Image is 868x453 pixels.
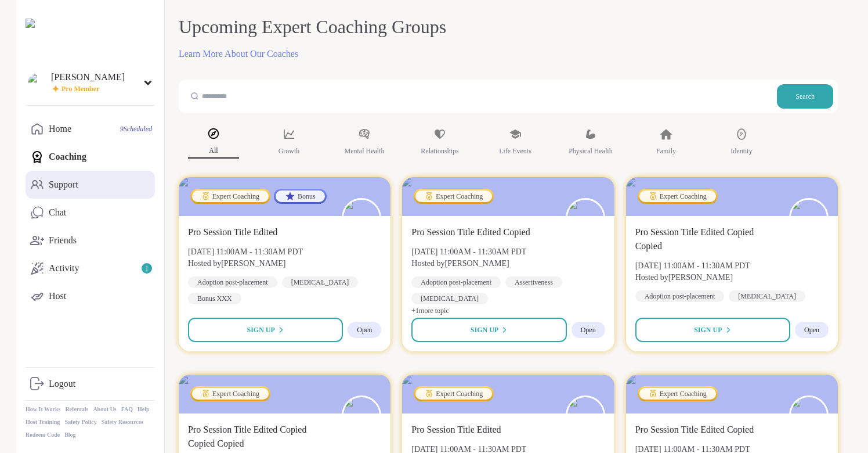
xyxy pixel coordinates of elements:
div: Support [49,178,78,191]
span: Hosted by [411,258,526,269]
img: billy [343,397,379,433]
button: Sign Up [188,318,343,342]
img: billy [791,397,827,433]
div: Expert Coaching [192,388,269,400]
span: 1 [145,264,149,274]
a: Host [26,282,155,310]
div: Expert Coaching [415,190,492,202]
div: Home [49,123,71,135]
div: Bonus [276,190,325,202]
span: Pro Member [62,84,99,94]
button: Search [777,84,833,109]
p: Life Events [499,144,531,158]
a: Friends [26,227,155,254]
div: Friends [49,234,77,247]
a: Referrals [65,405,88,414]
p: Physical Health [569,144,613,158]
div: Bonus XXX [188,293,241,304]
a: Safety Policy [64,418,96,426]
div: Adoption post-placement [635,290,725,302]
button: Sign Up [411,318,566,342]
div: Expert Coaching [639,388,716,400]
a: Chat [26,199,155,227]
img: billy [343,200,379,236]
img: billy [567,397,603,433]
img: billy [791,200,827,236]
div: Logout [49,378,75,390]
a: Safety Resources [102,418,143,426]
span: Sign Up [471,325,498,335]
span: Pro Session Title Edited Copied [411,225,530,239]
div: [MEDICAL_DATA] [729,290,805,302]
p: Family [656,144,676,158]
a: How It Works [26,405,60,414]
span: Open [357,325,372,335]
a: Support [26,171,155,199]
span: [DATE] 11:00AM - 11:30AM PDT [635,260,750,272]
button: Sign Up [635,318,790,342]
div: [MEDICAL_DATA] [411,293,488,304]
img: billy [567,200,603,236]
span: 9 Scheduled [120,124,152,134]
span: Pro Session Title Edited [188,225,277,239]
span: Pro Session Title Edited Copied Copied Copied [188,423,329,451]
p: All [188,143,239,159]
a: Activity1 [26,254,155,282]
span: Open [581,325,596,335]
a: Learn More About Our Coaches [179,47,298,61]
span: Sign Up [247,325,274,335]
span: Open [804,325,819,335]
span: Pro Session Title Edited Copied [635,423,754,437]
span: [DATE] 11:00AM - 11:30AM PDT [411,246,526,258]
span: Pro Session Title Edited Copied Copied [635,225,776,253]
b: [PERSON_NAME] [221,259,285,268]
a: Host Training [26,418,60,426]
p: Relationships [421,144,458,158]
a: Home9Scheduled [26,115,155,143]
span: [DATE] 11:00AM - 11:30AM PDT [188,246,303,258]
div: Activity [49,262,79,275]
span: Pro Session Title Edited [411,423,501,437]
div: Chat [49,206,66,219]
div: Expert Coaching [639,190,716,202]
img: david [28,73,46,92]
div: Adoption post-placement [411,276,501,288]
a: Blog [64,431,75,439]
div: [PERSON_NAME] [51,71,125,84]
div: Expert Coaching [192,190,269,202]
a: About Us [93,405,116,414]
p: Growth [279,144,300,158]
a: Help [138,405,150,414]
a: FAQ [121,405,133,414]
a: Logout [26,370,155,398]
div: Host [49,290,66,303]
span: Sign Up [694,325,722,335]
p: Mental Health [345,144,385,158]
h2: Upcoming Expert Coaching Groups [179,14,446,40]
img: ShareWell Nav Logo [26,19,155,59]
span: Hosted by [635,272,750,283]
b: [PERSON_NAME] [668,273,733,282]
div: [MEDICAL_DATA] [282,276,359,288]
div: Adoption post-placement [188,276,277,288]
div: Expert Coaching [415,388,492,400]
span: Hosted by [188,258,303,269]
b: [PERSON_NAME] [445,259,509,268]
p: Identity [730,144,752,158]
div: Assertiveness [505,276,562,288]
span: Search [795,91,815,102]
a: Redeem Code [26,431,60,439]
